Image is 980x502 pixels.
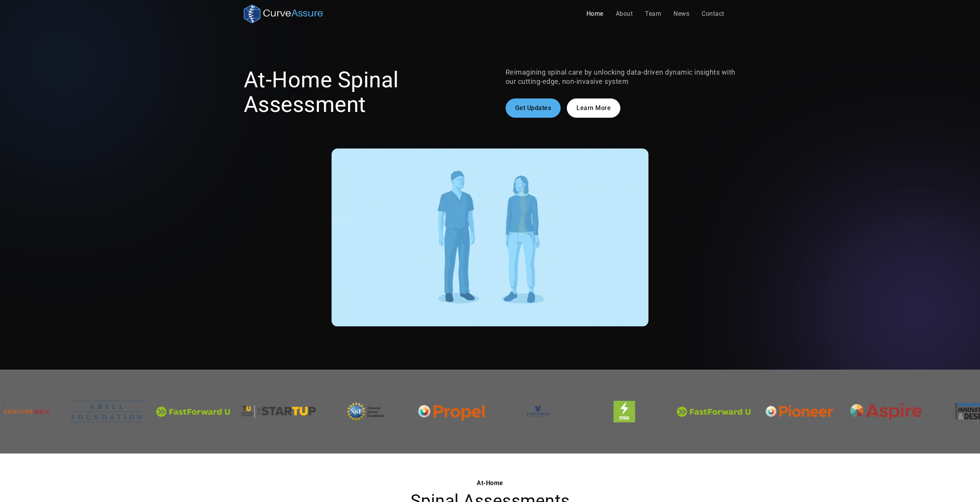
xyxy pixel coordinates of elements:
[610,6,639,22] a: About
[695,6,730,22] a: Contact
[506,68,737,86] p: Reimagining spinal care by unlocking data-driven dynamic insights with our cutting-edge, non-inva...
[639,6,667,22] a: Team
[71,401,142,422] img: This is the logo for the Baltimore Abell Foundation
[244,5,323,23] a: home
[667,6,695,22] a: News
[332,148,648,327] img: A gif showing the CurveAssure system at work. A patient is wearing the non-invasive sensors and t...
[506,98,561,118] a: Get Updates
[567,98,620,118] a: Learn More
[244,68,475,117] h1: At-Home Spinal Assessment
[342,479,638,488] div: At-Home
[580,6,610,22] a: Home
